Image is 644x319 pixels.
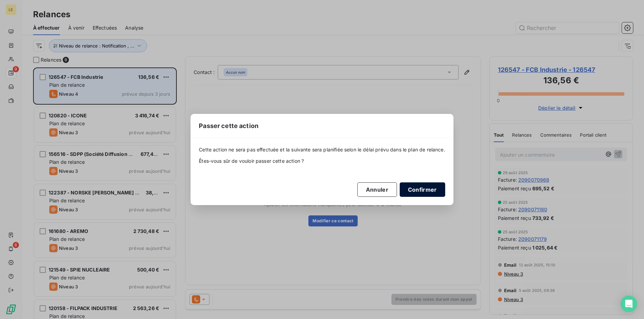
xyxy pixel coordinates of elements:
span: Êtes-vous sûr de vouloir passer cette action ? [199,158,445,164]
button: Annuler [357,182,397,197]
button: Confirmer [400,182,445,197]
span: Cette action ne sera pas effectuée et la suivante sera planifiée selon le délai prévu dans le pla... [199,146,445,153]
span: Passer cette action [199,121,258,130]
div: Open Intercom Messenger [621,296,637,312]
